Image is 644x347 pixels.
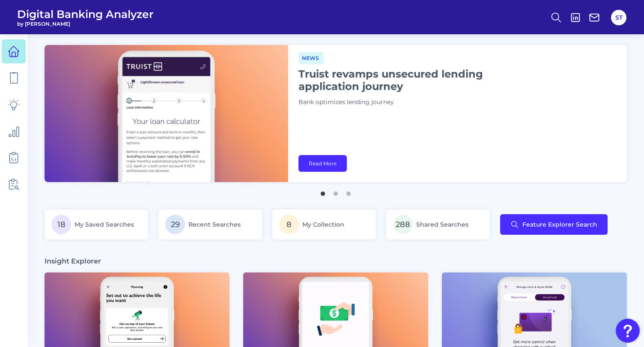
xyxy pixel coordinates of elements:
button: 3 [344,187,353,196]
span: My Saved Searches [75,221,134,228]
a: Read More [298,155,347,172]
button: Feature Explorer Search [500,214,608,235]
span: 18 [51,215,71,234]
h1: Truist revamps unsecured lending application journey [298,68,513,93]
img: bannerImg [45,45,288,182]
a: 18My Saved Searches [45,209,148,239]
span: 29 [165,215,185,234]
span: 288 [393,215,413,234]
span: Recent Searches [188,221,241,228]
button: 2 [331,187,340,196]
a: 29Recent Searches [158,209,262,239]
p: Bank optimizes lending journey [298,98,513,107]
button: ST [611,10,626,25]
button: 1 [319,187,327,196]
a: 8My Collection [272,209,376,239]
a: 288Shared Searches [386,209,490,239]
span: Digital Banking Analyzer [17,8,154,21]
h3: Insight Explorer [45,257,101,266]
span: by [PERSON_NAME] [17,21,154,27]
span: 8 [279,215,299,234]
span: News [298,52,324,64]
span: Shared Searches [416,221,468,228]
a: News [298,54,324,62]
span: Feature Explorer Search [522,221,597,228]
span: My Collection [302,221,344,228]
button: Open Resource Center [616,319,640,343]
